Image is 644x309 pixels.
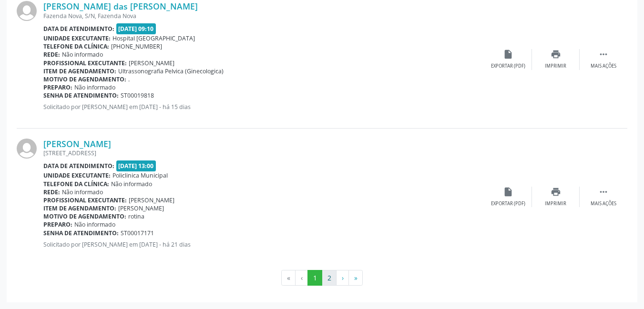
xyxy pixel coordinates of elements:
[307,270,322,286] button: Go to page 1
[348,270,363,286] button: Go to last page
[591,63,616,70] div: Mais ações
[503,49,513,60] i: insert_drive_file
[43,240,484,249] p: Solicitado por [PERSON_NAME] em [DATE] - há 21 dias
[545,200,566,207] div: Imprimir
[118,67,224,75] span: Ultrassonografia Pelvica (Ginecologica)
[503,187,513,197] i: insert_drive_file
[43,83,72,91] b: Preparo:
[111,42,162,50] span: [PHONE_NUMBER]
[112,171,168,179] span: Policlinica Municipal
[43,91,119,100] b: Senha de atendimento:
[43,42,109,50] b: Telefone da clínica:
[74,220,115,229] span: Não informado
[43,59,127,67] b: Profissional executante:
[17,139,37,159] img: img
[43,1,198,11] a: [PERSON_NAME] das [PERSON_NAME]
[62,188,103,196] span: Não informado
[128,212,144,220] span: rotina
[545,63,566,70] div: Imprimir
[43,50,60,59] b: Rede:
[43,162,114,170] b: Data de atendimento:
[551,187,561,197] i: print
[43,171,111,179] b: Unidade executante:
[598,49,609,60] i: 
[62,50,103,59] span: Não informado
[336,270,349,286] button: Go to next page
[121,229,154,237] span: ST00017171
[118,204,164,212] span: [PERSON_NAME]
[116,160,156,171] span: [DATE] 13:00
[129,59,174,67] span: [PERSON_NAME]
[43,180,109,188] b: Telefone da clínica:
[43,204,116,212] b: Item de agendamento:
[116,23,156,34] span: [DATE] 09:10
[591,200,616,207] div: Mais ações
[74,83,115,91] span: Não informado
[491,63,525,70] div: Exportar (PDF)
[43,188,60,196] b: Rede:
[128,75,130,83] span: .
[43,212,126,220] b: Motivo de agendamento:
[43,139,111,149] a: [PERSON_NAME]
[491,200,525,207] div: Exportar (PDF)
[129,196,174,204] span: [PERSON_NAME]
[111,180,152,188] span: Não informado
[43,12,484,20] div: Fazenda Nova, S/N, Fazenda Nova
[322,270,337,286] button: Go to page 2
[43,149,484,157] div: [STREET_ADDRESS]
[43,229,119,237] b: Senha de atendimento:
[43,103,484,111] p: Solicitado por [PERSON_NAME] em [DATE] - há 15 dias
[43,196,127,204] b: Profissional executante:
[43,25,114,33] b: Data de atendimento:
[43,220,72,229] b: Preparo:
[17,1,37,21] img: img
[551,49,561,60] i: print
[43,34,111,42] b: Unidade executante:
[121,91,154,100] span: ST00019818
[17,270,627,286] ul: Pagination
[598,187,609,197] i: 
[112,34,195,42] span: Hospital [GEOGRAPHIC_DATA]
[43,75,126,83] b: Motivo de agendamento:
[43,67,116,75] b: Item de agendamento:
